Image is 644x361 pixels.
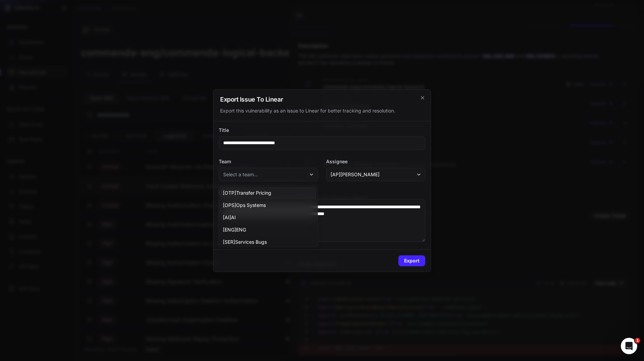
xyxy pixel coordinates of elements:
h2: Export Issue To Linear [220,96,424,103]
button: Select a team... [219,168,318,181]
div: Export this vulnerability as an issue to Linear for better tracking and resolution. [220,107,424,114]
span: [ AI ] AI [223,214,236,221]
label: Title [219,127,425,134]
label: Team [219,158,318,165]
iframe: Intercom live chat [621,338,637,354]
span: [ OPS ] Ops Systems [223,202,266,209]
button: Export [398,255,425,266]
div: Select a team... [218,185,318,247]
label: Assignee [326,158,425,165]
span: Select a team... [223,171,258,178]
span: [ AP ] [PERSON_NAME] [331,171,380,178]
svg: cross 2, [420,95,425,101]
span: 1 [635,338,640,343]
span: [ OTP ] Transfer Pricing [223,190,271,196]
span: [ ENG ] ENG [223,226,246,233]
label: Description [219,190,425,196]
span: [ SER ] Services Bugs [223,239,267,245]
button: [AP][PERSON_NAME] [326,168,425,181]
